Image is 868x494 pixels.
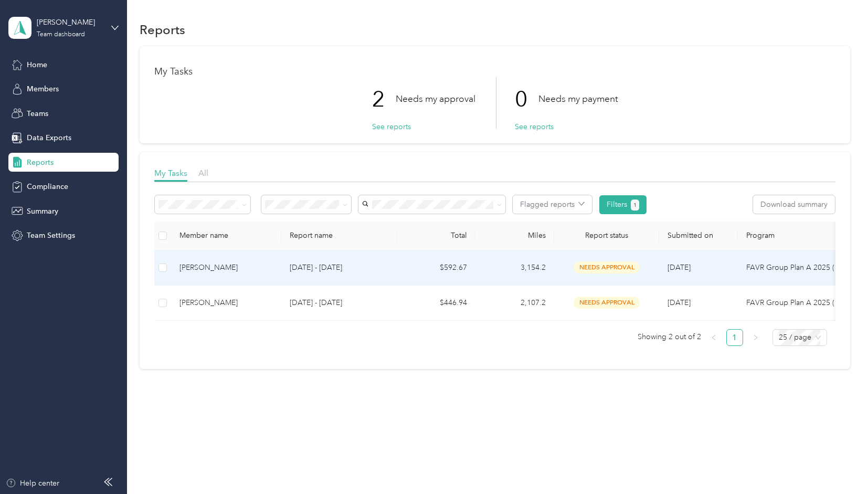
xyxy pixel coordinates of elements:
[397,286,475,321] td: $446.94
[599,195,647,214] button: Filters1
[515,121,554,132] button: See reports
[809,435,868,494] iframe: Everlance-gr Chat Button Frame
[574,297,640,309] span: needs approval
[179,231,273,240] div: Member name
[405,231,467,240] div: Total
[27,206,58,217] span: Summary
[705,329,722,346] li: Previous Page
[37,17,102,28] div: [PERSON_NAME]
[711,334,717,341] span: left
[753,334,759,341] span: right
[726,329,743,346] li: 1
[747,329,764,346] li: Next Page
[475,286,554,321] td: 2,107.2
[475,250,554,286] td: 3,154.2
[747,329,764,346] button: right
[659,222,738,250] th: Submitted on
[27,230,75,241] span: Team Settings
[638,329,701,345] span: Showing 2 out of 2
[746,262,861,274] p: FAVR Group Plan A 2025 (1-6)
[746,297,861,309] p: FAVR Group Plan A 2025 (1-6)
[574,261,640,274] span: needs approval
[37,31,85,38] div: Team dashboard
[668,263,691,272] span: [DATE]
[27,132,71,143] span: Data Exports
[396,92,475,106] p: Needs my approval
[727,330,743,345] a: 1
[154,168,187,178] span: My Tasks
[171,222,281,250] th: Member name
[631,199,640,211] button: 1
[563,231,651,240] span: Report status
[198,168,208,178] span: All
[372,121,411,132] button: See reports
[397,250,475,286] td: $592.67
[538,92,618,106] p: Needs my payment
[753,195,835,214] button: Download summary
[140,24,185,35] h1: Reports
[633,201,637,210] span: 1
[668,298,691,307] span: [DATE]
[290,297,388,309] p: [DATE] - [DATE]
[779,330,821,345] span: 25 / page
[179,262,273,274] div: [PERSON_NAME]
[372,77,396,121] p: 2
[27,59,47,70] span: Home
[27,108,48,119] span: Teams
[290,262,388,274] p: [DATE] - [DATE]
[513,195,592,214] button: Flagged reports
[27,157,54,168] span: Reports
[154,66,835,77] h1: My Tasks
[27,181,68,192] span: Compliance
[179,297,273,309] div: [PERSON_NAME]
[772,329,827,346] div: Page Size
[515,77,538,121] p: 0
[6,478,59,489] button: Help center
[705,329,722,346] button: left
[484,231,546,240] div: Miles
[281,222,397,250] th: Report name
[27,83,59,94] span: Members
